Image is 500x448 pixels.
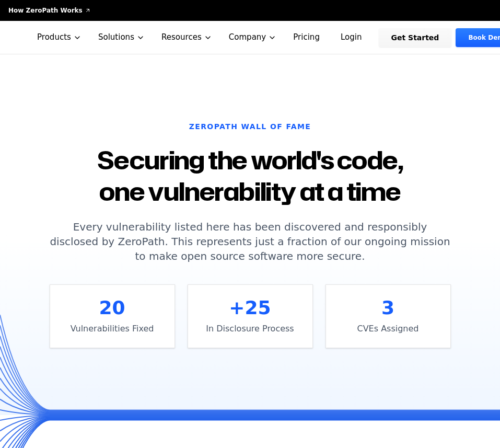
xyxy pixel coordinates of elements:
[328,28,375,47] a: Login
[50,121,451,132] h6: ZEROPATH WALL OF FAME
[339,297,438,318] div: 3
[220,21,285,54] button: Company
[201,323,300,335] p: In Disclosure Process
[50,144,451,207] h1: Securing the world's code, one vulnerability at a time
[379,28,452,47] a: Get Started
[29,21,90,54] button: Products
[339,323,438,335] p: CVEs Assigned
[153,21,220,54] button: Resources
[201,297,300,318] div: +25
[90,21,153,54] button: Solutions
[8,6,91,15] a: How ZeroPath Works
[285,21,328,54] a: Pricing
[8,6,83,15] span: How ZeroPath Works
[63,323,162,335] p: Vulnerabilities Fixed
[50,220,451,263] p: Every vulnerability listed here has been discovered and responsibly disclosed by ZeroPath. This r...
[63,297,162,318] div: 20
